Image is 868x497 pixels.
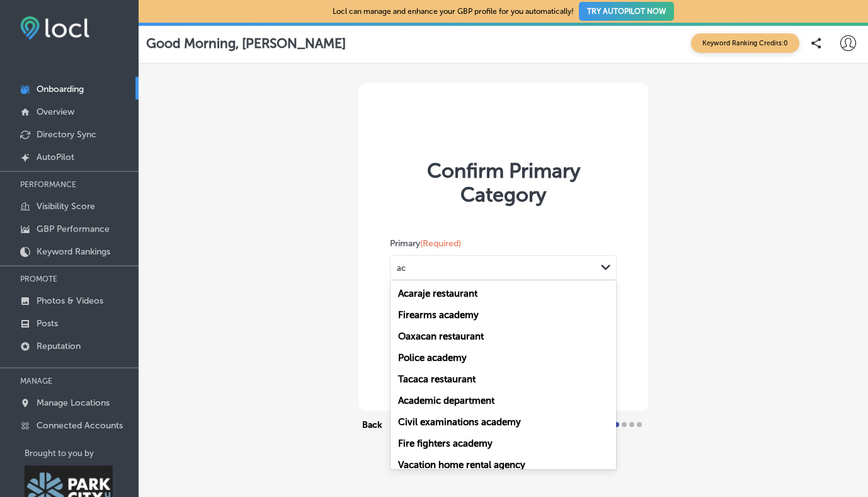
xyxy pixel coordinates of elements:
div: Confirm Primary [377,159,629,207]
p: Reputation [37,341,81,351]
p: Visibility Score [37,201,95,212]
label: Oaxacan restaurant [398,331,484,342]
button: TRY AUTOPILOT NOW [579,2,674,21]
p: Connected Accounts [37,420,123,431]
label: Tacaca restaurant [398,374,476,385]
label: Police academy [398,352,467,363]
label: Civil examinations academy [398,416,521,428]
button: Back [358,417,385,432]
p: Photos & Videos [37,295,103,306]
div: Exit Setup (We suggest you don’t) [358,451,648,462]
span: (Required) [420,238,461,249]
p: Brought to you by [25,448,139,458]
p: GBP Performance [37,224,110,234]
p: Overview [37,106,74,117]
label: Academic department [398,395,494,406]
p: Posts [37,318,58,329]
p: Manage Locations [37,397,110,408]
label: Firearms academy [398,309,479,321]
span: Category [377,183,629,207]
p: Onboarding [37,84,84,94]
img: fda3e92497d09a02dc62c9cd864e3231.png [20,16,89,40]
label: Acaraje restaurant [398,288,477,299]
label: Fire fighters academy [398,438,493,449]
span: Primary [390,238,617,249]
p: Directory Sync [37,129,96,140]
p: AutoPilot [37,152,74,163]
span: Keyword Ranking Credits: 0 [691,33,799,53]
p: Good Morning, [PERSON_NAME] [146,35,346,51]
p: Keyword Rankings [37,246,110,257]
label: Vacation home rental agency [398,459,525,471]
